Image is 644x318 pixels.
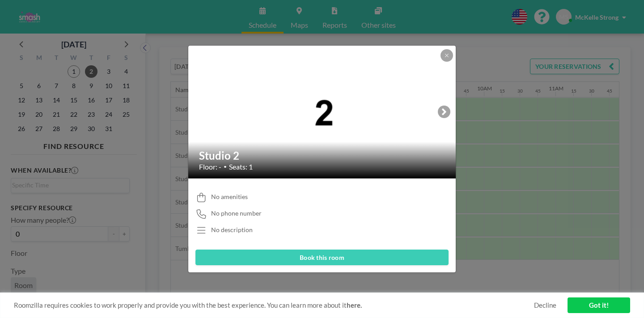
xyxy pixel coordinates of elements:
[199,162,221,171] span: Floor: -
[224,163,227,170] span: •
[347,301,362,309] a: here.
[211,226,253,234] div: No description
[188,90,457,134] img: 537.png
[534,301,556,310] a: Decline
[199,149,446,162] h2: Studio 2
[195,250,449,265] button: Book this room
[568,297,630,313] a: Got it!
[211,193,248,201] span: No amenities
[14,301,534,310] span: Roomzilla requires cookies to work properly and provide you with the best experience. You can lea...
[211,209,262,217] span: No phone number
[229,162,253,171] span: Seats: 1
